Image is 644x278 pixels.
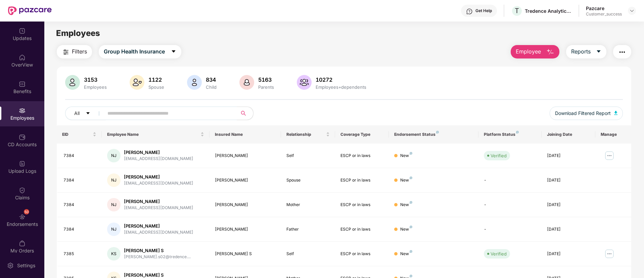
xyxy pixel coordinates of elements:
th: Insured Name [210,125,281,144]
img: svg+xml;base64,PHN2ZyBpZD0iRHJvcGRvd24tMzJ4MzIiIHhtbG5zPSJodHRwOi8vd3d3LnczLm9yZy8yMDAwL3N2ZyIgd2... [629,8,635,13]
div: [PERSON_NAME] [124,198,193,205]
img: svg+xml;base64,PHN2ZyBpZD0iU2V0dGluZy0yMHgyMCIgeG1sbnM9Imh0dHA6Ly93d3cudzMub3JnLzIwMDAvc3ZnIiB3aW... [7,262,14,269]
div: [EMAIL_ADDRESS][DOMAIN_NAME] [124,156,193,162]
img: svg+xml;base64,PHN2ZyB4bWxucz0iaHR0cDovL3d3dy53My5vcmcvMjAwMC9zdmciIHdpZHRoPSI4IiBoZWlnaHQ9IjgiIH... [410,275,412,277]
div: Employees [83,84,108,90]
div: 10272 [314,76,368,83]
div: Pazcare [586,5,622,11]
img: New Pazcare Logo [8,6,52,15]
img: svg+xml;base64,PHN2ZyB4bWxucz0iaHR0cDovL3d3dy53My5vcmcvMjAwMC9zdmciIHdpZHRoPSI4IiBoZWlnaHQ9IjgiIH... [436,131,439,133]
img: svg+xml;base64,PHN2ZyB4bWxucz0iaHR0cDovL3d3dy53My5vcmcvMjAwMC9zdmciIHhtbG5zOnhsaW5rPSJodHRwOi8vd3... [239,75,254,90]
span: Group Health Insurance [104,47,165,56]
img: svg+xml;base64,PHN2ZyBpZD0iVXBkYXRlZCIgeG1sbnM9Imh0dHA6Ly93d3cudzMub3JnLzIwMDAvc3ZnIiB3aWR0aD0iMj... [19,28,26,34]
img: svg+xml;base64,PHN2ZyB4bWxucz0iaHR0cDovL3d3dy53My5vcmcvMjAwMC9zdmciIHdpZHRoPSIyNCIgaGVpZ2h0PSIyNC... [62,48,70,56]
div: New [400,226,412,233]
img: svg+xml;base64,PHN2ZyB4bWxucz0iaHR0cDovL3d3dy53My5vcmcvMjAwMC9zdmciIHhtbG5zOnhsaW5rPSJodHRwOi8vd3... [546,48,554,56]
button: search [237,107,254,120]
span: Employees [56,28,100,38]
div: 7384 [63,202,96,208]
button: Download Filtered Report [550,107,623,120]
th: Relationship [281,125,335,144]
div: 834 [204,76,218,83]
div: [PERSON_NAME].s02@tredence.... [124,254,191,260]
img: svg+xml;base64,PHN2ZyB4bWxucz0iaHR0cDovL3d3dy53My5vcmcvMjAwMC9zdmciIHdpZHRoPSI4IiBoZWlnaHQ9IjgiIH... [410,250,412,253]
img: svg+xml;base64,PHN2ZyBpZD0iQ2xhaW0iIHhtbG5zPSJodHRwOi8vd3d3LnczLm9yZy8yMDAwL3N2ZyIgd2lkdGg9IjIwIi... [19,187,26,194]
img: svg+xml;base64,PHN2ZyB4bWxucz0iaHR0cDovL3d3dy53My5vcmcvMjAwMC9zdmciIHdpZHRoPSIyNCIgaGVpZ2h0PSIyNC... [618,48,626,56]
img: svg+xml;base64,PHN2ZyB4bWxucz0iaHR0cDovL3d3dy53My5vcmcvMjAwMC9zdmciIHhtbG5zOnhsaW5rPSJodHRwOi8vd3... [130,75,144,90]
div: 7385 [63,251,96,257]
div: [PERSON_NAME] [215,202,276,208]
div: New [400,177,412,184]
div: 7384 [63,153,96,159]
div: 7384 [63,177,96,184]
th: Joining Date [542,125,595,144]
button: Group Health Insurancecaret-down [99,45,181,58]
div: [PERSON_NAME] S [215,251,276,257]
div: [PERSON_NAME] [124,174,193,180]
div: Self [286,251,329,257]
td: - [478,168,541,193]
div: [DATE] [547,177,590,184]
img: svg+xml;base64,PHN2ZyBpZD0iRW1wbG95ZWVzIiB4bWxucz0iaHR0cDovL3d3dy53My5vcmcvMjAwMC9zdmciIHdpZHRoPS... [19,107,26,114]
img: svg+xml;base64,PHN2ZyB4bWxucz0iaHR0cDovL3d3dy53My5vcmcvMjAwMC9zdmciIHdpZHRoPSI4IiBoZWlnaHQ9IjgiIH... [410,226,412,228]
div: NJ [107,149,121,162]
div: New [400,251,412,257]
span: All [74,110,80,117]
img: svg+xml;base64,PHN2ZyB4bWxucz0iaHR0cDovL3d3dy53My5vcmcvMjAwMC9zdmciIHdpZHRoPSI4IiBoZWlnaHQ9IjgiIH... [410,201,412,204]
span: Filters [72,47,87,56]
img: svg+xml;base64,PHN2ZyB4bWxucz0iaHR0cDovL3d3dy53My5vcmcvMjAwMC9zdmciIHhtbG5zOnhsaW5rPSJodHRwOi8vd3... [614,111,617,115]
div: Endorsement Status [394,132,473,137]
div: [DATE] [547,226,590,233]
div: Mother [286,202,329,208]
img: manageButton [604,248,615,259]
button: Employee [511,45,559,58]
div: NJ [107,173,121,187]
img: svg+xml;base64,PHN2ZyB4bWxucz0iaHR0cDovL3d3dy53My5vcmcvMjAwMC9zdmciIHhtbG5zOnhsaW5rPSJodHRwOi8vd3... [297,75,312,90]
div: Verified [491,250,507,257]
div: ESCP or in laws [340,177,383,184]
div: Parents [257,84,275,90]
div: 1122 [147,76,166,83]
div: [PERSON_NAME] [215,226,276,233]
span: search [237,111,250,116]
span: EID [62,132,91,137]
div: 5163 [257,76,275,83]
img: svg+xml;base64,PHN2ZyBpZD0iVXBsb2FkX0xvZ3MiIGRhdGEtbmFtZT0iVXBsb2FkIExvZ3MiIHhtbG5zPSJodHRwOi8vd3... [19,160,26,167]
div: Spouse [286,177,329,184]
div: [PERSON_NAME] [124,149,193,156]
img: svg+xml;base64,PHN2ZyB4bWxucz0iaHR0cDovL3d3dy53My5vcmcvMjAwMC9zdmciIHhtbG5zOnhsaW5rPSJodHRwOi8vd3... [65,75,80,90]
div: ESCP or in laws [340,226,383,233]
button: Reportscaret-down [566,45,606,58]
div: [EMAIL_ADDRESS][DOMAIN_NAME] [124,180,193,187]
span: Employee [516,47,541,56]
div: Platform Status [484,132,536,137]
span: Download Filtered Report [555,110,611,117]
img: manageButton [604,150,615,161]
div: Get Help [475,8,492,13]
div: 50 [24,209,29,214]
div: New [400,153,412,159]
img: svg+xml;base64,PHN2ZyB4bWxucz0iaHR0cDovL3d3dy53My5vcmcvMjAwMC9zdmciIHdpZHRoPSI4IiBoZWlnaHQ9IjgiIH... [516,131,519,133]
span: caret-down [171,49,176,55]
td: - [478,217,541,242]
div: Self [286,153,329,159]
div: [EMAIL_ADDRESS][DOMAIN_NAME] [124,229,193,236]
div: Child [204,84,218,90]
td: - [478,193,541,217]
div: Spouse [147,84,166,90]
th: Employee Name [102,125,210,144]
img: svg+xml;base64,PHN2ZyBpZD0iQ0RfQWNjb3VudHMiIGRhdGEtbmFtZT0iQ0QgQWNjb3VudHMiIHhtbG5zPSJodHRwOi8vd3... [19,134,26,141]
th: EID [57,125,102,144]
div: ESCP or in laws [340,202,383,208]
div: [EMAIL_ADDRESS][DOMAIN_NAME] [124,205,193,211]
button: Filters [57,45,92,58]
div: Father [286,226,329,233]
img: svg+xml;base64,PHN2ZyB4bWxucz0iaHR0cDovL3d3dy53My5vcmcvMjAwMC9zdmciIHdpZHRoPSI4IiBoZWlnaHQ9IjgiIH... [410,152,412,155]
div: [DATE] [547,251,590,257]
div: [PERSON_NAME] S [124,247,191,254]
img: svg+xml;base64,PHN2ZyBpZD0iSGVscC0zMngzMiIgeG1sbnM9Imh0dHA6Ly93d3cudzMub3JnLzIwMDAvc3ZnIiB3aWR0aD... [466,8,473,15]
div: New [400,202,412,208]
img: svg+xml;base64,PHN2ZyBpZD0iTXlfT3JkZXJzIiBkYXRhLW5hbWU9Ik15IE9yZGVycyIgeG1sbnM9Imh0dHA6Ly93d3cudz... [19,240,26,247]
div: Verified [491,152,507,159]
div: Tredence Analytics Solutions Private Limited [525,8,572,14]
